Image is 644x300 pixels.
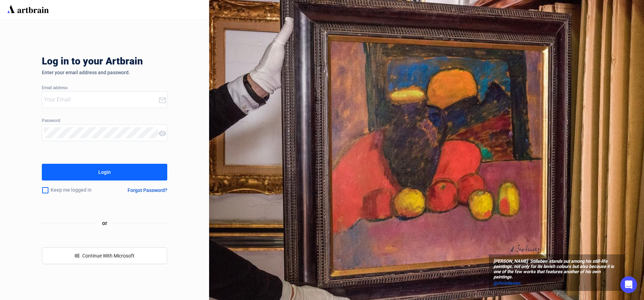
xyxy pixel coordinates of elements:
[82,253,135,259] span: Continue With Microsoft
[44,94,158,105] input: Your Email
[97,219,113,228] span: or
[128,187,167,193] div: Forgot Password?
[75,253,79,258] span: windows
[98,167,111,178] div: Login
[493,259,620,280] span: [PERSON_NAME] ‘Stilleben’ stands out among his still-life paintings, not only for its lavish colo...
[42,247,167,264] button: windowsContinue With Microsoft
[42,164,167,180] button: Login
[42,56,251,70] div: Log in to your Artbrain
[493,280,620,287] a: @christiesinc
[620,276,637,293] div: Open Intercom Messenger
[42,70,167,75] div: Enter your email address and password.
[42,183,111,198] div: Keep me logged in
[42,86,167,91] div: Email address
[42,118,167,123] div: Password
[493,280,521,286] span: @christiesinc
